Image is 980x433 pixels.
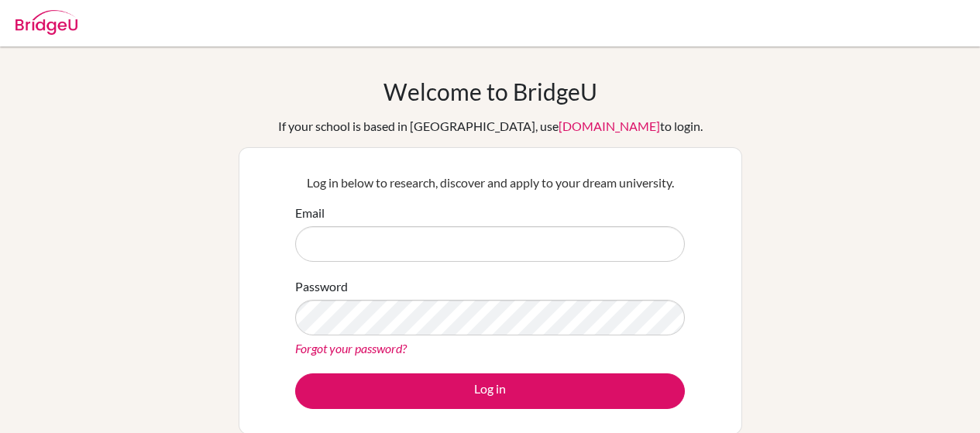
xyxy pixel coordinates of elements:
[559,119,660,133] a: [DOMAIN_NAME]
[295,174,685,192] p: Log in below to research, discover and apply to your dream university.
[295,277,348,296] label: Password
[15,10,77,35] img: Bridge-U
[295,373,685,409] button: Log in
[295,204,325,222] label: Email
[383,77,597,105] h1: Welcome to BridgeU
[295,341,407,356] a: Forgot your password?
[278,117,703,136] div: If your school is based in [GEOGRAPHIC_DATA], use to login.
